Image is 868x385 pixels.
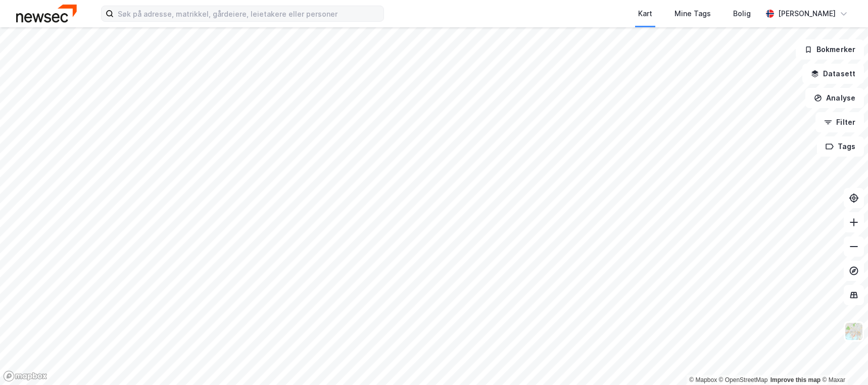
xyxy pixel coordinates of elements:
div: Mine Tags [674,8,711,20]
a: Mapbox [689,376,717,383]
button: Datasett [802,64,864,84]
a: Mapbox homepage [3,370,47,382]
button: Filter [815,112,864,132]
div: Kart [638,8,652,20]
iframe: Chat Widget [817,336,868,385]
div: Kontrollprogram for chat [817,336,868,385]
div: Bolig [733,8,751,20]
div: [PERSON_NAME] [778,8,836,20]
img: Z [844,322,863,341]
input: Søk på adresse, matrikkel, gårdeiere, leietakere eller personer [114,6,383,21]
button: Tags [817,136,864,157]
button: Analyse [805,88,864,108]
a: OpenStreetMap [719,376,768,383]
a: Improve this map [770,376,821,383]
button: Bokmerker [796,39,864,60]
img: newsec-logo.f6e21ccffca1b3a03d2d.png [16,5,77,22]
